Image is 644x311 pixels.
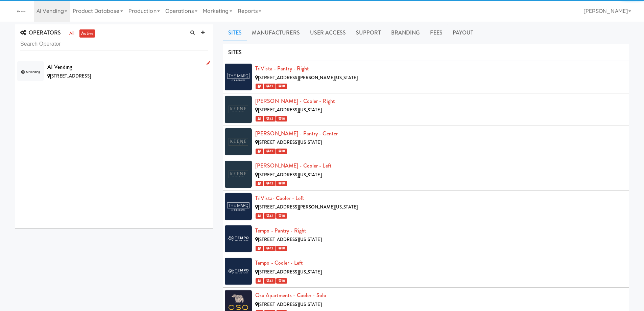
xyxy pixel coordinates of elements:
span: [STREET_ADDRESS][US_STATE] [258,172,322,178]
span: 10 [276,149,287,154]
span: [STREET_ADDRESS][PERSON_NAME][US_STATE] [258,204,358,210]
div: AI Vending [47,62,208,72]
span: 10 [276,116,287,121]
span: 10 [276,246,287,251]
span: 1 [256,181,263,186]
li: AI Vending[STREET_ADDRESS] [15,59,213,83]
span: 1 [256,246,263,251]
a: all [68,29,76,38]
span: 10 [276,213,287,219]
span: SITES [228,48,242,56]
span: 42 [264,116,275,121]
a: Sites [223,24,247,41]
span: 42 [264,213,275,219]
span: 42 [264,149,275,154]
span: 1 [256,213,263,219]
a: Branding [386,24,425,41]
span: 1 [256,278,263,284]
input: Search Operator [20,38,208,50]
span: 1 [256,149,263,154]
span: 1 [256,84,263,89]
span: 42 [264,181,275,186]
span: 42 [264,84,275,89]
span: [STREET_ADDRESS][US_STATE] [258,301,322,308]
a: Tempo - Cooler - Left [255,259,303,267]
span: [STREET_ADDRESS][US_STATE] [258,139,322,146]
a: Manufacturers [247,24,305,41]
span: 10 [276,181,287,186]
a: User Access [305,24,351,41]
span: 42 [264,246,275,251]
span: 10 [276,278,287,284]
span: 42 [264,278,275,284]
a: Oso Apartments - Cooler - Solo [255,291,326,299]
span: [STREET_ADDRESS][PERSON_NAME][US_STATE] [258,74,358,81]
span: OPERATORS [20,29,61,37]
a: TriVista - Pantry - Right [255,65,309,72]
a: Payout [448,24,479,41]
img: Micromart [15,5,27,17]
span: 1 [256,116,263,121]
a: [PERSON_NAME] - Cooler - Right [255,97,335,105]
a: TriVista- Cooler - Left [255,194,304,202]
a: active [79,29,95,38]
a: [PERSON_NAME] - Cooler - Left [255,162,332,170]
a: Support [351,24,386,41]
span: [STREET_ADDRESS][US_STATE] [258,236,322,243]
span: [STREET_ADDRESS][US_STATE] [258,269,322,275]
a: [PERSON_NAME] - Pantry - Center [255,130,338,137]
span: [STREET_ADDRESS][US_STATE] [258,107,322,113]
span: [STREET_ADDRESS] [50,73,91,79]
a: Tempo - Pantry - Right [255,227,306,235]
span: 10 [276,84,287,89]
a: Fees [425,24,447,41]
